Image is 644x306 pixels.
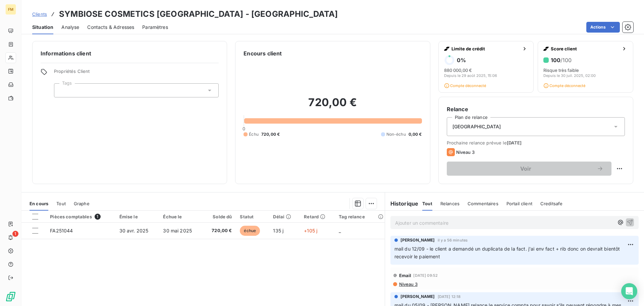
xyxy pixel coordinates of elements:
[560,57,572,63] span: /100
[261,131,280,137] span: 720,00 €
[385,200,419,208] h6: Historique
[455,166,597,171] span: Voir
[339,214,381,219] div: Tag relance
[163,228,192,233] span: 30 mai 2025
[12,231,18,237] span: 1
[551,46,619,51] span: Score client
[440,201,460,206] span: Relances
[163,214,199,219] div: Échue le
[621,283,637,299] div: Open Intercom Messenger
[538,41,633,93] button: Score client100/100Risque très faibleDepuis le 30 juil. 2025, 02:00Compte déconnecté
[551,57,572,63] h6: 100
[452,123,501,130] span: [GEOGRAPHIC_DATA]
[444,68,472,73] span: 880 000,00 €
[41,49,219,57] h6: Informations client
[468,201,498,206] span: Commentaires
[54,69,219,78] span: Propriétés Client
[32,24,53,31] span: Situation
[273,228,283,233] span: 135 j
[447,162,611,176] button: Voir
[456,149,475,155] span: Niveau 3
[400,237,435,243] span: [PERSON_NAME]
[339,228,341,233] span: _
[543,68,579,73] span: Risque très faible
[304,228,317,233] span: +105 j
[413,273,438,277] span: [DATE] 09:52
[399,273,412,278] span: Email
[386,131,406,137] span: Non-échu
[207,214,232,219] div: Solde dû
[540,201,563,206] span: Creditsafe
[87,24,134,31] span: Contacts & Adresses
[543,74,596,78] span: Depuis le 30 juil. 2025, 02:00
[5,4,16,15] div: FM
[400,294,435,300] span: [PERSON_NAME]
[586,22,620,33] button: Actions
[244,96,422,116] h2: 720,00 €
[422,201,432,206] span: Tout
[5,291,16,302] img: Logo LeanPay
[95,214,101,220] span: 1
[240,226,260,236] span: échue
[56,201,66,206] span: Tout
[61,24,79,31] span: Analyse
[249,131,259,137] span: Échu
[30,201,48,206] span: En cours
[438,295,461,299] span: [DATE] 12:18
[457,57,466,63] h6: 0 %
[207,227,232,234] span: 720,00 €
[240,214,265,219] div: Statut
[398,281,418,287] span: Niveau 3
[74,201,90,206] span: Graphe
[444,83,486,88] span: Compte déconnecté
[32,11,47,17] span: Clients
[32,11,47,17] a: Clients
[243,126,245,131] span: 0
[507,140,522,145] span: [DATE]
[50,214,111,220] div: Pièces comptables
[444,74,497,78] span: Depuis le 29 août 2025, 15:06
[119,214,155,219] div: Émise le
[506,201,532,206] span: Portail client
[409,131,422,137] span: 0,00 €
[59,8,338,20] h3: SYMBIOSE COSMETICS [GEOGRAPHIC_DATA] - [GEOGRAPHIC_DATA]
[447,105,625,113] h6: Relance
[394,246,622,259] span: mail du 12/09 - le client a demandé un duplicata de la fact. j'ai env fact + rib donc on devrait ...
[273,214,296,219] div: Délai
[142,24,168,31] span: Paramètres
[438,41,534,93] button: Limite de crédit0%880 000,00 €Depuis le 29 août 2025, 15:06Compte déconnecté
[447,140,625,145] span: Prochaine relance prévue le
[60,87,65,93] input: Ajouter une valeur
[543,83,585,88] span: Compte déconnecté
[451,46,520,51] span: Limite de crédit
[119,228,149,233] span: 30 avr. 2025
[244,49,282,57] h6: Encours client
[50,228,73,233] span: FA251044
[438,238,468,242] span: il y a 56 minutes
[304,214,331,219] div: Retard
